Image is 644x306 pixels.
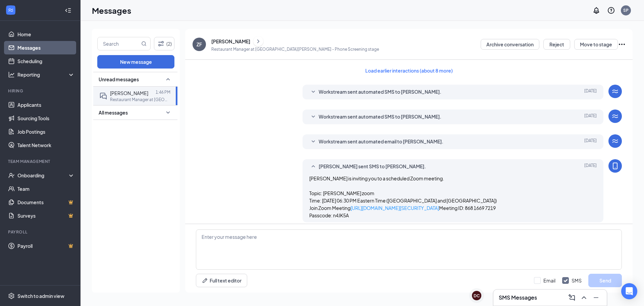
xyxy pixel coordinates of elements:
[156,89,170,95] p: 1:46 PM
[164,75,172,83] svg: SmallChevronUp
[253,36,263,46] button: ChevronRight
[611,137,619,145] svg: WorkstreamLogo
[591,292,601,303] button: Minimize
[98,37,140,50] input: Search
[8,88,73,94] div: Hiring
[309,138,317,146] svg: SmallChevronDown
[543,39,570,50] button: Reject
[17,28,75,41] a: Home
[584,138,597,146] span: [DATE]
[319,163,426,171] span: [PERSON_NAME] sent SMS to [PERSON_NAME].
[17,182,75,195] a: Team
[17,209,75,222] a: SurveysCrown
[202,277,208,284] svg: Pen
[8,293,15,299] svg: Settings
[17,112,75,125] a: Sourcing Tools
[611,162,619,170] svg: MobileSms
[8,159,73,164] div: Team Management
[584,113,597,121] span: [DATE]
[110,90,148,96] span: [PERSON_NAME]
[499,294,537,301] h3: SMS Messages
[17,125,75,138] a: Job Postings
[607,6,615,14] svg: QuestionInfo
[592,6,600,14] svg: Notifications
[17,172,69,179] div: Onboarding
[588,274,622,287] button: Send
[584,88,597,96] span: [DATE]
[623,7,629,13] div: SP
[360,65,459,76] button: Load earlier interactions (about 8 more)
[8,71,15,78] svg: Analysis
[99,109,128,116] span: All messages
[481,39,539,50] button: Archive conversation
[154,37,174,50] button: Filter (2)
[141,41,147,46] svg: MagnifyingGlass
[319,138,443,146] span: Workstream sent automated email to [PERSON_NAME].
[17,71,75,78] div: Reporting
[17,41,75,54] a: Messages
[99,92,107,100] svg: DoubleChat
[17,239,75,253] a: PayrollCrown
[351,205,439,211] a: [URL][DOMAIN_NAME][SECURITY_DATA]
[17,195,75,209] a: DocumentsCrown
[580,294,588,302] svg: ChevronUp
[211,38,250,45] div: [PERSON_NAME]
[99,76,139,83] span: Unread messages
[611,87,619,95] svg: WorkstreamLogo
[474,293,480,299] div: DC
[621,283,637,299] div: Open Intercom Messenger
[157,40,165,48] svg: Filter
[568,294,576,302] svg: ComposeMessage
[110,97,170,102] p: Restaurant Manager at [GEOGRAPHIC_DATA] [PERSON_NAME][GEOGRAPHIC_DATA] 441
[164,108,172,117] svg: SmallChevronDown
[309,88,317,96] svg: SmallChevronDown
[8,229,73,235] div: Payroll
[319,88,441,96] span: Workstream sent automated SMS to [PERSON_NAME].
[196,274,247,287] button: Full text editorPen
[255,37,262,45] svg: ChevronRight
[319,113,441,121] span: Workstream sent automated SMS to [PERSON_NAME].
[197,41,202,48] div: ZF
[17,138,75,152] a: Talent Network
[8,172,15,179] svg: UserCheck
[584,163,597,171] span: [DATE]
[92,5,131,16] h1: Messages
[17,54,75,68] a: Scheduling
[65,7,71,14] svg: Collapse
[592,294,600,302] svg: Minimize
[97,55,174,69] button: New message
[574,39,618,50] button: Move to stage
[17,293,64,299] div: Switch to admin view
[309,163,317,171] svg: SmallChevronUp
[211,46,379,52] p: Restaurant Manager at [GEOGRAPHIC_DATA][PERSON_NAME] - Phone Screening stage
[567,292,577,303] button: ComposeMessage
[618,40,626,48] svg: Ellipses
[611,112,619,120] svg: WorkstreamLogo
[309,113,317,121] svg: SmallChevronDown
[579,292,589,303] button: ChevronUp
[7,7,14,13] svg: WorkstreamLogo
[309,175,497,218] span: [PERSON_NAME] is inviting you to a scheduled Zoom meeting. Topic: [PERSON_NAME] zoom Time: [DATE]...
[17,98,75,112] a: Applicants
